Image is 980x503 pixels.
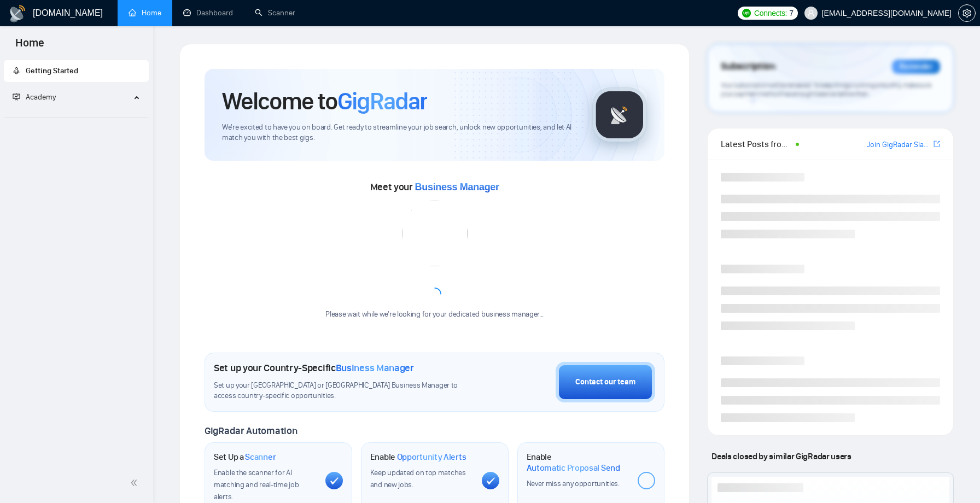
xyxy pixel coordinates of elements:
[26,66,78,75] span: Getting Started
[245,452,276,463] span: Scanner
[958,9,976,17] a: setting
[959,9,975,17] span: setting
[721,57,775,76] span: Subscription
[527,452,629,473] h1: Enable
[129,8,161,17] a: homeHome
[4,113,149,120] li: Academy Homepage
[214,362,414,374] h1: Set up your Country-Specific
[402,201,468,266] img: error
[13,93,20,101] span: fund-projection-screen
[397,452,466,463] span: Opportunity Alerts
[754,7,787,19] span: Connects:
[892,60,940,74] div: Reminder
[13,92,56,102] span: Academy
[707,447,855,466] span: Deals closed by similar GigRadar users
[255,8,295,17] a: searchScanner
[130,477,141,488] span: double-left
[742,9,751,17] img: upwork-logo.png
[13,67,20,74] span: rocket
[222,86,427,116] h1: Welcome to
[4,60,149,82] li: Getting Started
[934,139,940,149] a: export
[556,362,655,402] button: Contact our team
[807,9,815,17] span: user
[527,479,620,488] span: Never miss any opportunities.
[9,5,26,22] img: logo
[183,8,233,17] a: dashboardDashboard
[958,4,976,22] button: setting
[934,139,940,148] span: export
[370,452,466,463] h1: Enable
[527,463,620,473] span: Automatic Proposal Send
[214,381,479,401] span: Set up your [GEOGRAPHIC_DATA] or [GEOGRAPHIC_DATA] Business Manager to access country-specific op...
[721,137,792,151] span: Latest Posts from the GigRadar Community
[214,452,276,463] h1: Set Up a
[721,81,931,98] span: Your subscription will be renewed. To keep things running smoothly, make sure your payment method...
[319,309,550,320] div: Please wait while we're looking for your dedicated business manager...
[428,288,441,301] span: loading
[337,86,427,116] span: GigRadar
[415,182,499,192] span: Business Manager
[26,92,56,102] span: Academy
[214,468,299,501] span: Enable the scanner for AI matching and real-time job alerts.
[205,425,297,437] span: GigRadar Automation
[336,362,414,374] span: Business Manager
[789,7,794,19] span: 7
[7,35,53,58] span: Home
[867,139,931,151] a: Join GigRadar Slack Community
[222,122,575,143] span: We're excited to have you on board. Get ready to streamline your job search, unlock new opportuni...
[592,87,647,142] img: gigradar-logo.png
[575,376,635,388] div: Contact our team
[370,181,499,193] span: Meet your
[370,468,466,489] span: Keep updated on top matches and new jobs.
